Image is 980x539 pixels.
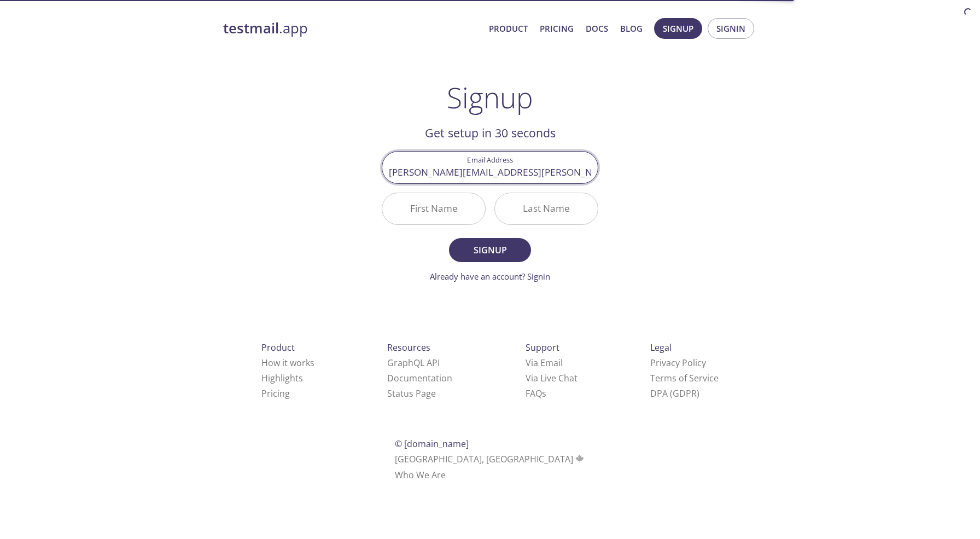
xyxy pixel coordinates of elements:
a: testmail.app [223,19,480,38]
strong: testmail [223,19,279,38]
span: Signin [716,21,745,36]
a: Terms of Service [650,372,719,384]
h2: Get setup in 30 seconds [382,124,598,142]
a: Status Page [387,387,436,399]
a: FAQ [526,387,546,399]
button: Signup [654,18,702,39]
a: GraphQL API [387,357,440,369]
a: DPA (GDPR) [650,387,699,399]
a: Highlights [261,372,303,384]
span: s [542,387,546,399]
button: Signin [708,18,754,39]
a: How it works [261,357,314,369]
span: Legal [650,341,672,353]
span: Resources [387,341,430,353]
button: Signup [449,238,531,262]
a: Pricing [261,387,290,399]
a: Pricing [540,21,574,36]
a: Product [489,21,528,36]
h1: Signup [447,81,533,114]
a: Already have an account? Signin [430,271,550,282]
a: Via Email [526,357,563,369]
span: Support [526,341,559,353]
a: Docs [586,21,608,36]
a: Blog [620,21,643,36]
span: Signup [663,21,693,36]
span: © [DOMAIN_NAME] [395,438,469,450]
span: [GEOGRAPHIC_DATA], [GEOGRAPHIC_DATA] [395,453,586,465]
span: Product [261,341,295,353]
span: Signup [461,242,519,258]
a: Documentation [387,372,452,384]
a: Who We Are [395,469,446,481]
a: Privacy Policy [650,357,706,369]
a: Via Live Chat [526,372,577,384]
